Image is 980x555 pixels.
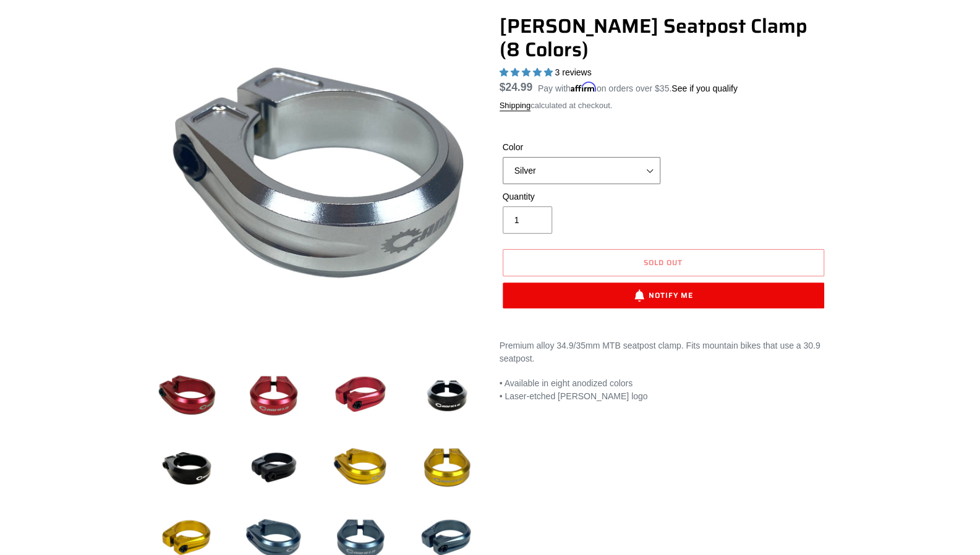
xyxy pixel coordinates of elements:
[503,190,660,203] label: Quantity
[413,362,481,430] img: Load image into Gallery viewer, black
[503,141,660,154] label: Color
[644,256,683,268] span: Sold out
[500,377,827,403] p: • Available in eight anodized colors • Laser-etched [PERSON_NAME] logo
[500,100,827,112] div: calculated at checkout.
[153,362,221,430] img: Load image into Gallery viewer, red
[503,282,824,308] button: Notify Me
[500,339,827,365] p: Premium alloy 34.9/35mm MTB seatpost clamp. Fits mountain bikes that use a 30.9 seatpost.
[500,101,531,111] a: Shipping
[326,362,394,430] img: Load image into Gallery viewer, red
[555,67,591,77] span: 3 reviews
[571,82,597,92] span: Affirm
[500,67,555,77] span: 5.00 stars
[413,433,481,501] img: Load image into Gallery viewer, gold
[500,14,827,62] h1: [PERSON_NAME] Seatpost Clamp (8 Colors)
[538,79,738,95] p: Pay with on orders over $35.
[500,81,533,93] span: $24.99
[240,362,308,430] img: Load image into Gallery viewer, red
[671,83,738,93] a: See if you qualify - Learn more about Affirm Financing (opens in modal)
[153,433,221,501] img: Load image into Gallery viewer, black
[240,433,308,501] img: Load image into Gallery viewer, black
[326,433,394,501] img: Load image into Gallery viewer, gold
[503,249,824,276] button: Sold out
